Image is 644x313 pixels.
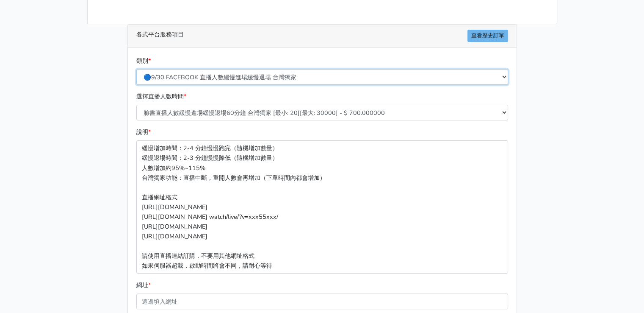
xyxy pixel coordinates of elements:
[136,280,151,290] label: 網址
[136,140,508,274] p: 緩慢增加時間：2-4 分鐘慢慢跑完（隨機增加數量） 緩慢退場時間：2-3 分鐘慢慢降低（隨機增加數量） 人數增加約95%~115% 台灣獨家功能：直播中斷，重開人數會再增加（下單時間內都會增加）...
[136,56,151,66] label: 類別
[467,30,508,42] a: 查看歷史訂單
[136,92,186,101] label: 選擇直播人數時間
[128,25,517,48] div: 各式平台服務項目
[136,127,151,137] label: 說明
[136,293,508,309] input: 這邊填入網址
